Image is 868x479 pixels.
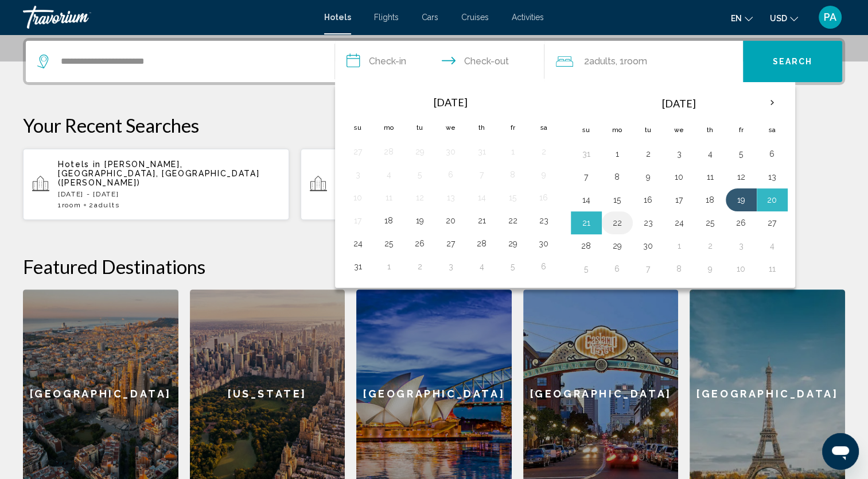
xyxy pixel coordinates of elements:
button: Search [743,41,842,82]
span: Search [773,57,813,67]
iframe: Button to launch messaging window [822,433,859,470]
button: Day 14 [577,192,595,208]
button: Change currency [770,10,798,26]
button: Day 6 [763,146,781,162]
button: Day 9 [639,169,657,185]
th: [DATE] [602,90,757,117]
span: [PERSON_NAME], [GEOGRAPHIC_DATA], [GEOGRAPHIC_DATA] ([PERSON_NAME]) [58,160,259,187]
button: Day 16 [639,192,657,208]
button: Day 1 [380,258,398,275]
span: Room [624,56,647,67]
span: Hotels in [58,160,101,169]
button: Day 10 [349,190,367,206]
span: 2 [89,201,119,209]
button: Change language [731,10,753,26]
button: Day 9 [701,261,719,277]
button: Day 13 [442,190,460,206]
button: Day 20 [442,213,460,229]
span: Flights [374,13,399,22]
button: Travelers: 2 adults, 0 children [544,41,743,82]
a: Cars [422,13,438,22]
button: Day 4 [473,258,491,275]
button: Day 4 [380,167,398,183]
button: Day 24 [349,235,367,252]
button: Day 3 [349,167,367,183]
button: Day 27 [442,235,460,252]
button: Day 20 [763,192,781,208]
span: Adults [94,201,119,209]
button: Day 5 [577,261,595,277]
button: Day 31 [473,144,491,160]
button: Day 6 [535,258,553,275]
button: Day 11 [763,261,781,277]
button: Day 1 [504,144,522,160]
button: Day 6 [442,167,460,183]
button: Day 23 [535,213,553,229]
button: Day 28 [577,238,595,254]
button: Day 22 [504,213,522,229]
button: Day 3 [732,238,750,254]
button: Check in and out dates [335,41,545,82]
button: Day 12 [732,169,750,185]
a: Cruises [461,13,489,22]
button: Day 7 [473,167,491,183]
a: Travorium [23,6,313,29]
button: Day 17 [349,213,367,229]
button: Day 3 [442,258,460,275]
span: Adults [589,56,615,67]
button: Day 28 [473,235,491,252]
button: Day 1 [608,146,626,162]
button: Day 12 [411,190,429,206]
button: [GEOGRAPHIC_DATA] [GEOGRAPHIC_DATA][PERSON_NAME] ([GEOGRAPHIC_DATA], [GEOGRAPHIC_DATA], [GEOGRAPH... [301,148,567,221]
button: Day 2 [411,258,429,275]
a: Hotels [324,13,351,22]
button: Day 24 [670,215,688,231]
span: Room [62,201,81,209]
button: Day 5 [411,167,429,183]
button: Day 6 [608,261,626,277]
button: Day 2 [535,144,553,160]
button: Day 30 [442,144,460,160]
button: Day 7 [639,261,657,277]
button: Day 15 [504,190,522,206]
button: Day 5 [504,258,522,275]
button: Hotels in [PERSON_NAME], [GEOGRAPHIC_DATA], [GEOGRAPHIC_DATA] ([PERSON_NAME])[DATE] - [DATE]1Room... [23,148,289,221]
div: Search widget [26,41,842,82]
h2: Featured Destinations [23,255,845,278]
button: Day 10 [670,169,688,185]
button: Day 29 [504,235,522,252]
button: Day 26 [732,215,750,231]
button: Day 19 [411,213,429,229]
button: Day 25 [380,235,398,252]
button: Day 23 [639,215,657,231]
button: Day 26 [411,235,429,252]
button: Day 21 [577,215,595,231]
button: Day 21 [473,213,491,229]
button: Day 10 [732,261,750,277]
button: Day 17 [670,192,688,208]
span: USD [770,14,787,23]
a: Activities [512,13,544,22]
button: Day 11 [380,190,398,206]
button: Day 3 [670,146,688,162]
button: Day 8 [670,261,688,277]
button: Day 27 [349,144,367,160]
th: [DATE] [373,90,528,115]
button: Day 18 [701,192,719,208]
button: Day 1 [670,238,688,254]
button: Day 25 [701,215,719,231]
button: Day 5 [732,146,750,162]
button: Day 18 [380,213,398,229]
button: Day 11 [701,169,719,185]
button: Day 13 [763,169,781,185]
button: Day 7 [577,169,595,185]
button: Day 14 [473,190,491,206]
button: Next month [757,90,788,116]
button: Day 4 [763,238,781,254]
button: Day 8 [608,169,626,185]
p: Your Recent Searches [23,114,845,137]
span: 1 [58,201,81,209]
